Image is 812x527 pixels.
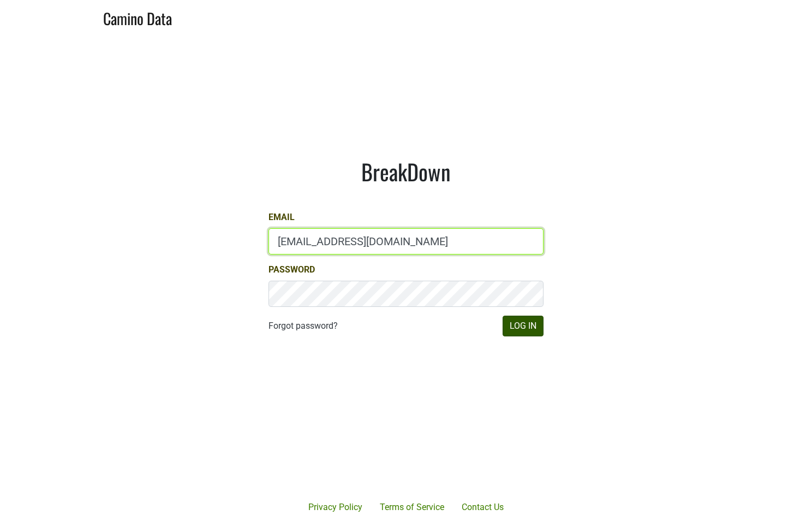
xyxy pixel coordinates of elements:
[371,496,453,518] a: Terms of Service
[268,263,315,276] label: Password
[453,496,512,518] a: Contact Us
[503,316,544,336] button: Log In
[268,211,295,224] label: Email
[300,496,371,518] a: Privacy Policy
[103,4,172,30] a: Camino Data
[268,319,338,333] a: Forgot password?
[268,158,544,185] h1: BreakDown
